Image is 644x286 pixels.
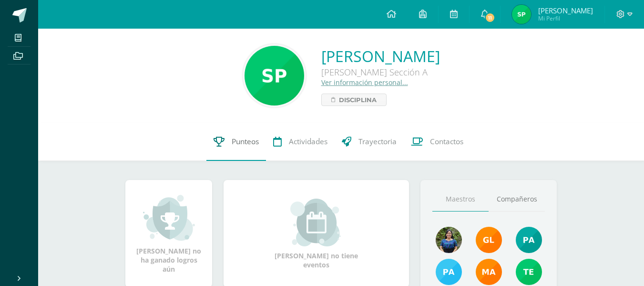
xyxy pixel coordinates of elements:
[289,137,327,147] span: Actividades
[476,259,502,285] img: 560278503d4ca08c21e9c7cd40ba0529.png
[538,6,593,15] span: [PERSON_NAME]
[489,187,545,212] a: Compañeros
[143,194,195,242] img: achievement_small.png
[290,199,342,246] img: event_small.png
[339,94,377,106] span: Disciplina
[266,123,335,161] a: Actividades
[516,259,542,285] img: f478d08ad3f1f0ce51b70bf43961b330.png
[321,66,440,78] div: [PERSON_NAME] Sección A
[512,5,531,24] img: 31f869f0ab9520a7f3c774da42dc8728.png
[485,12,495,23] span: 11
[245,46,304,106] img: 821ef65960f6c0509031ddebf51e6794.png
[516,227,542,253] img: 40c28ce654064086a0d3fb3093eec86e.png
[432,187,489,212] a: Maestros
[269,199,364,269] div: [PERSON_NAME] no tiene eventos
[538,14,593,22] span: Mi Perfil
[321,78,408,87] a: Ver información personal...
[436,227,462,253] img: ea1e021c45f4b6377b2c1f7d95b2b569.png
[476,227,502,253] img: 895b5ece1ed178905445368d61b5ce67.png
[321,94,387,106] a: Disciplina
[436,259,462,285] img: d0514ac6eaaedef5318872dd8b40be23.png
[358,137,397,147] span: Trayectoria
[232,137,259,147] span: Punteos
[206,123,266,161] a: Punteos
[404,123,470,161] a: Contactos
[430,137,463,147] span: Contactos
[135,194,203,274] div: [PERSON_NAME] no ha ganado logros aún
[321,46,440,66] a: [PERSON_NAME]
[335,123,404,161] a: Trayectoria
